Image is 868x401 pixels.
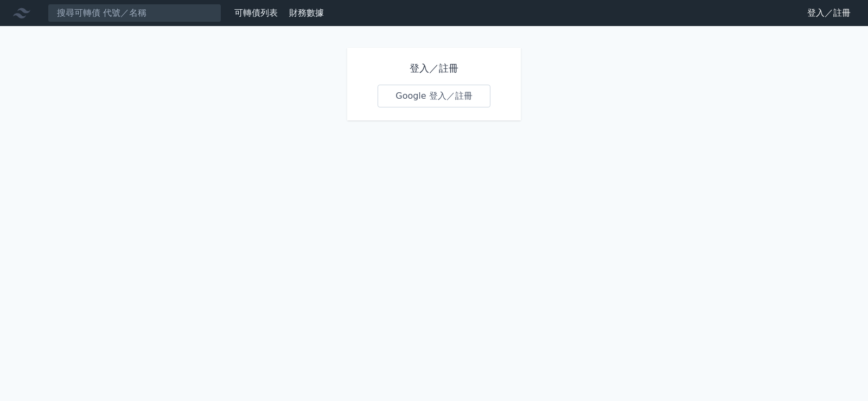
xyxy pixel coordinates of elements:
input: 搜尋可轉債 代號／名稱 [48,4,221,22]
h1: 登入／註冊 [378,61,490,76]
a: 可轉債列表 [234,8,278,18]
a: Google 登入／註冊 [378,85,490,107]
a: 財務數據 [289,8,324,18]
a: 登入／註冊 [799,4,859,22]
